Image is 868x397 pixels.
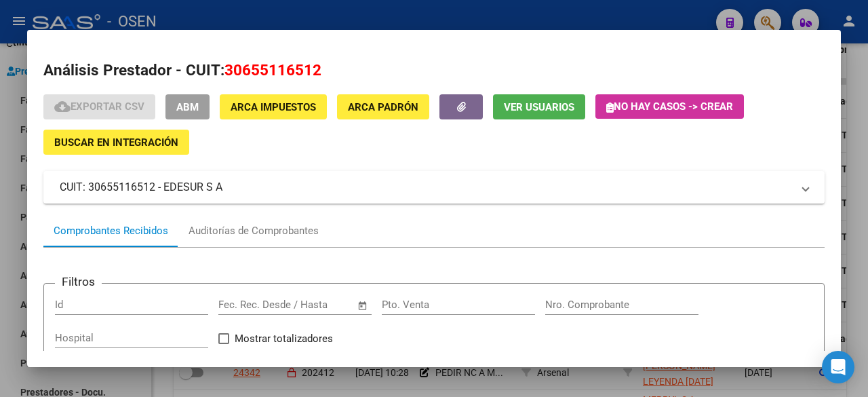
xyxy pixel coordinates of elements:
[54,136,178,149] span: Buscar en Integración
[235,330,333,347] span: Mostrar totalizadores
[189,223,319,239] div: Auditorías de Comprobantes
[595,94,744,119] button: No hay casos -> Crear
[54,98,71,115] mat-icon: cloud_download
[220,94,327,119] button: ARCA Impuestos
[355,298,371,314] button: Open calendar
[43,59,825,82] h2: Análisis Prestador - CUIT:
[43,130,189,155] button: Buscar en Integración
[285,299,351,311] input: Fecha fin
[60,179,792,195] mat-panel-title: CUIT: 30655116512 - EDESUR S A
[43,171,825,204] mat-expansion-panel-header: CUIT: 30655116512 - EDESUR S A
[822,351,854,383] div: Open Intercom Messenger
[218,299,273,311] input: Fecha inicio
[504,101,574,113] span: Ver Usuarios
[54,100,144,113] span: Exportar CSV
[176,101,199,113] span: ABM
[165,94,210,119] button: ABM
[337,94,429,119] button: ARCA Padrón
[43,94,155,119] button: Exportar CSV
[54,223,168,239] div: Comprobantes Recibidos
[231,101,316,113] span: ARCA Impuestos
[348,101,418,113] span: ARCA Padrón
[493,94,585,119] button: Ver Usuarios
[224,61,321,79] span: 30655116512
[55,273,102,290] h3: Filtros
[606,100,733,113] span: No hay casos -> Crear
